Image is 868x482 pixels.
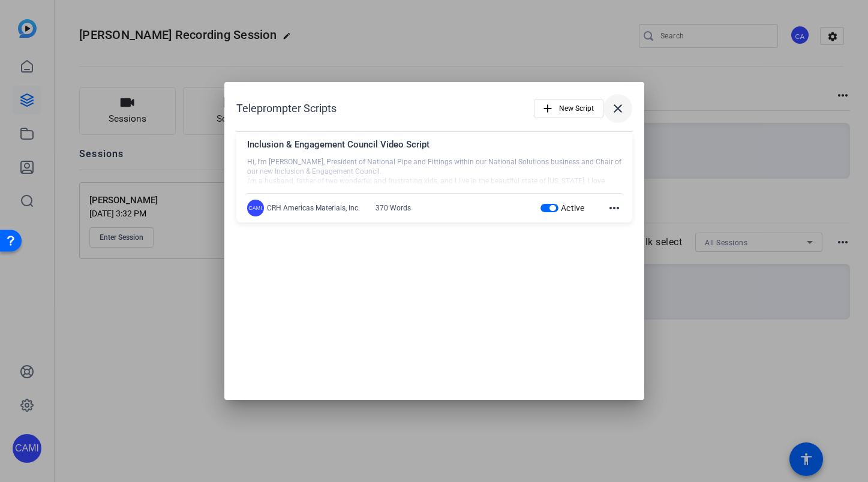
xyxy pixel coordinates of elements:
[607,201,621,215] mat-icon: more_horiz
[561,203,585,213] span: Active
[541,102,554,115] mat-icon: add
[247,138,621,158] div: Inclusion & Engagement Council Video Script
[247,200,264,216] div: CAMI
[267,203,360,213] div: CRH Americas Materials, Inc.
[236,101,337,116] h1: Teleprompter Scripts
[534,99,603,118] button: New Script
[611,101,625,116] mat-icon: close
[559,97,594,120] span: New Script
[376,203,411,213] div: 370 Words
